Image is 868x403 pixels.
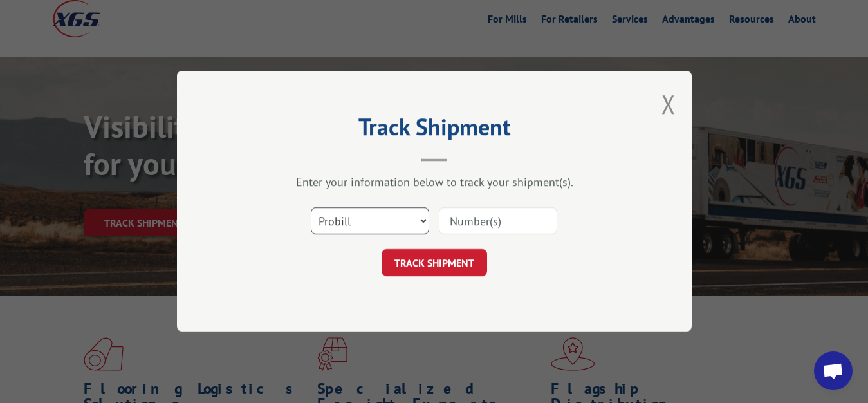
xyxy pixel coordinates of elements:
button: TRACK SHIPMENT [382,250,487,277]
div: Enter your information below to track your shipment(s). [241,175,627,190]
h2: Track Shipment [241,118,627,142]
input: Number(s) [439,208,557,235]
div: Open chat [814,351,853,390]
button: Close modal [661,87,676,121]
